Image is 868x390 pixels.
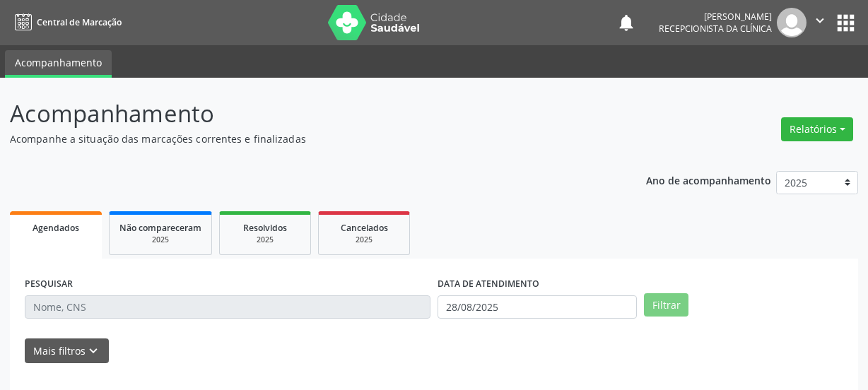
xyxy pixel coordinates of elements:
button: Mais filtroskeyboard_arrow_down [25,338,109,363]
p: Ano de acompanhamento [646,171,771,189]
a: Acompanhamento [5,50,112,78]
span: Central de Marcação [37,16,122,28]
span: Resolvidos [243,222,287,234]
i:  [812,13,828,28]
button: Relatórios [781,117,853,141]
div: 2025 [230,235,300,245]
p: Acompanhe a situação das marcações correntes e finalizadas [10,131,604,146]
div: [PERSON_NAME] [659,11,772,23]
button: Filtrar [644,293,688,317]
div: 2025 [329,235,399,245]
img: img [777,8,807,37]
span: Agendados [33,222,79,234]
span: Recepcionista da clínica [659,23,772,35]
button: notifications [616,13,636,32]
p: Acompanhamento [10,96,604,131]
button:  [807,8,833,37]
span: Não compareceram [119,222,201,234]
i: keyboard_arrow_down [86,343,101,359]
label: DATA DE ATENDIMENTO [438,273,539,295]
input: Selecione um intervalo [438,295,637,319]
div: 2025 [119,235,201,245]
a: Central de Marcação [10,11,122,34]
span: Cancelados [341,222,388,234]
button: apps [833,11,858,35]
input: Nome, CNS [25,295,430,319]
label: PESQUISAR [25,273,73,295]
